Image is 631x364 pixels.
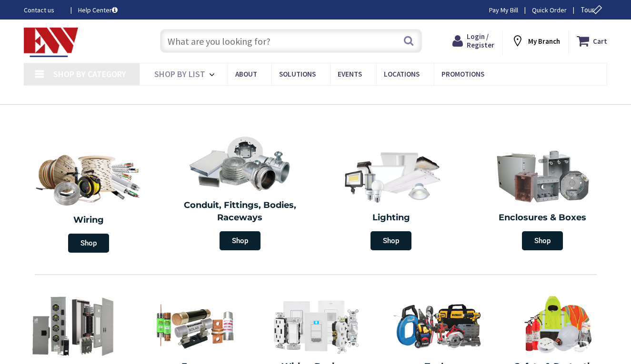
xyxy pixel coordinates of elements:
a: Enclosures & Boxes Shop [469,143,616,255]
span: Tour [581,5,605,14]
h2: Enclosures & Boxes [474,212,611,224]
a: Contact us [24,5,63,15]
h2: Wiring [18,214,160,226]
strong: Cart [593,32,607,49]
img: Electrical Wholesalers, Inc. [24,28,78,57]
span: Shop [522,231,563,250]
span: Shop [68,234,109,253]
a: Quick Order [532,5,567,15]
a: Lighting Shop [318,143,465,255]
span: Shop [220,231,260,250]
a: Login / Register [452,32,494,49]
a: Wiring Shop [13,143,165,257]
span: Solutions [279,69,316,79]
span: About [235,69,257,79]
span: Events [338,69,362,79]
span: Shop By List [154,69,205,79]
span: Promotions [441,69,484,79]
strong: My Branch [528,37,560,46]
span: Shop [371,231,411,250]
a: Cart [577,32,607,49]
span: Locations [384,69,420,79]
input: What are you looking for? [160,29,422,53]
a: Conduit, Fittings, Bodies, Raceways Shop [167,131,313,255]
span: Login / Register [467,32,494,49]
span: Shop By Category [53,69,126,79]
h2: Conduit, Fittings, Bodies, Raceways [171,199,309,224]
a: Pay My Bill [489,5,518,15]
a: Help Center [78,5,118,15]
h2: Lighting [323,212,460,224]
div: My Branch [511,32,560,49]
